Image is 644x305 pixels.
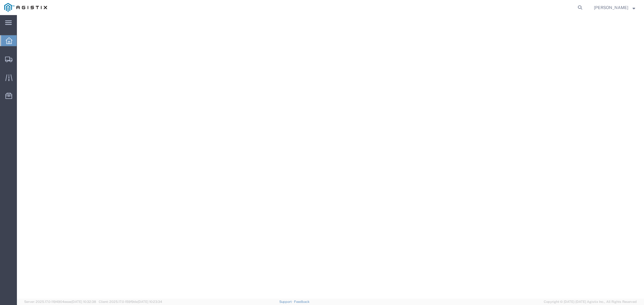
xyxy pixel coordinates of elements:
a: Feedback [294,300,309,303]
button: [PERSON_NAME] [594,4,636,11]
span: Server: 2025.17.0-1194904eeae [24,300,96,303]
img: logo [4,3,47,12]
span: Andy Schwimmer [594,4,628,11]
span: Copyright © [DATE]-[DATE] Agistix Inc., All Rights Reserved [544,299,637,304]
span: [DATE] 10:32:38 [72,300,96,303]
a: Support [279,300,294,303]
span: Client: 2025.17.0-159f9de [99,300,162,303]
span: [DATE] 10:23:34 [138,300,162,303]
iframe: FS Legacy Container [17,15,644,299]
